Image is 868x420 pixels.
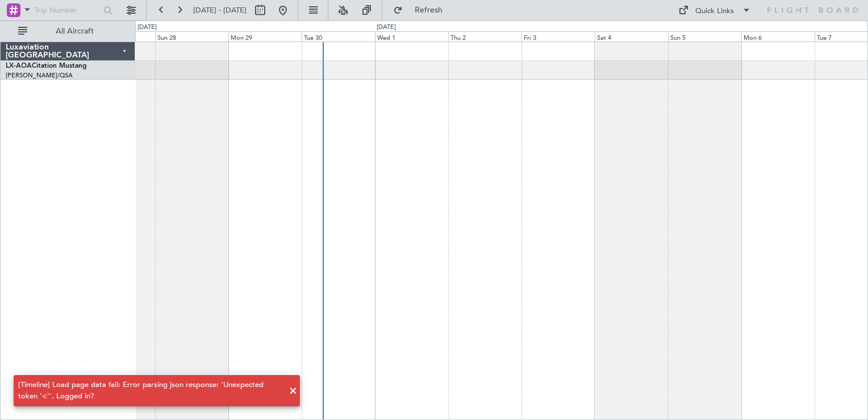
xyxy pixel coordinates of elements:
[741,31,815,42] div: Mon 6
[521,31,595,42] div: Fri 3
[137,23,157,32] div: [DATE]
[18,380,283,402] div: [Timeline] Load page data fail: Error parsing json response: 'Unexpected token '<''. Logged in?
[405,6,453,14] span: Refresh
[6,63,87,69] a: LX-AOACitation Mustang
[155,31,228,42] div: Sun 28
[695,6,734,17] div: Quick Links
[673,1,757,19] button: Quick Links
[377,23,396,32] div: [DATE]
[35,2,100,19] input: Trip Number
[6,71,73,80] a: [PERSON_NAME]/QSA
[6,63,32,69] span: LX-AOA
[12,22,123,40] button: All Aircraft
[668,31,741,42] div: Sun 5
[30,27,120,35] span: All Aircraft
[448,31,521,42] div: Thu 2
[375,31,448,42] div: Wed 1
[388,1,456,19] button: Refresh
[595,31,668,42] div: Sat 4
[228,31,302,42] div: Mon 29
[302,31,375,42] div: Tue 30
[193,5,247,15] span: [DATE] - [DATE]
